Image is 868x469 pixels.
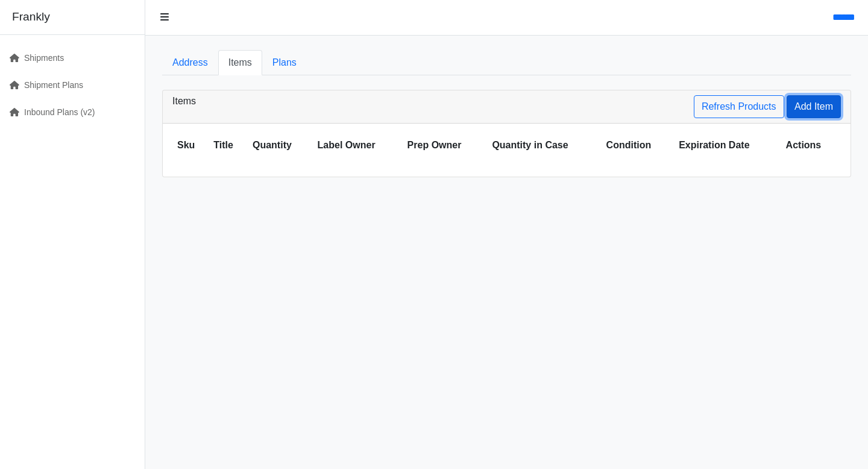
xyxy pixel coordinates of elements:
th: Sku [172,133,209,157]
h3: Items [172,95,196,118]
th: Actions [781,133,841,157]
th: Prep Owner [403,133,488,157]
a: Refresh Products [694,95,784,118]
a: Address [162,50,218,75]
th: Label Owner [313,133,403,157]
th: Quantity in Case [487,133,601,157]
button: Add Item [787,95,841,118]
th: Quantity [248,133,313,157]
th: Title [209,133,248,157]
a: Plans [262,50,307,75]
th: Condition [602,133,675,157]
a: Items [218,50,262,75]
th: Expiration Date [674,133,781,157]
